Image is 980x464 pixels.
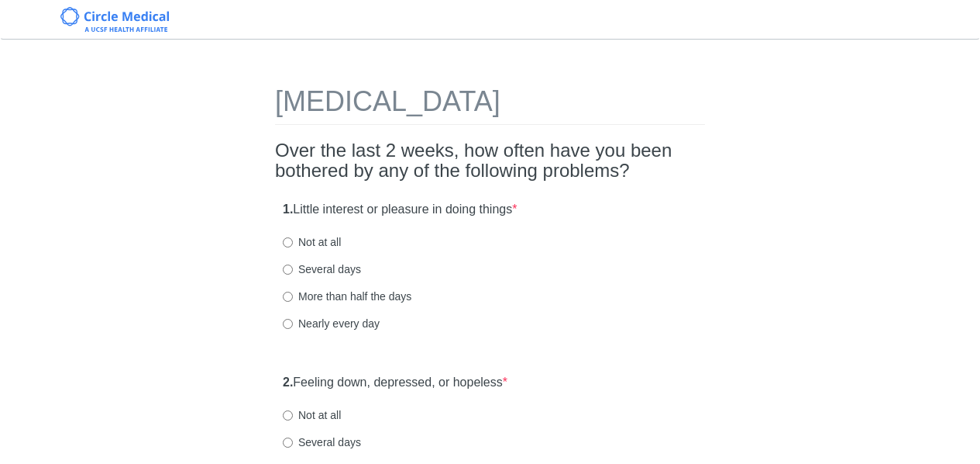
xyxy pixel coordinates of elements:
strong: 2. [283,376,293,389]
h1: [MEDICAL_DATA] [275,86,705,125]
label: Not at all [283,407,341,423]
img: Circle Medical Logo [60,7,170,32]
label: Not at all [283,234,341,250]
input: Not at all [283,237,293,248]
label: Several days [283,261,361,277]
input: Nearly every day [283,319,293,329]
label: Little interest or pleasure in doing things [283,201,517,219]
label: Several days [283,435,361,450]
label: Feeling down, depressed, or hopeless [283,374,507,392]
label: Nearly every day [283,316,380,331]
h2: Over the last 2 weeks, how often have you been bothered by any of the following problems? [275,140,705,182]
input: Not at all [283,410,293,421]
input: More than half the days [283,292,293,302]
input: Several days [283,438,293,448]
input: Several days [283,265,293,275]
label: More than half the days [283,289,411,304]
strong: 1. [283,203,293,216]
